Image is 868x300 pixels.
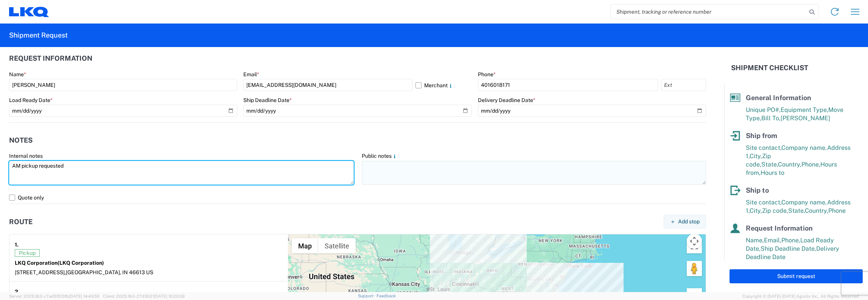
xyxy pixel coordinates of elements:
[243,97,292,104] label: Ship Deadline Date
[15,249,40,257] span: Pickup
[687,234,702,249] button: Map camera controls
[478,71,496,78] label: Phone
[746,144,781,151] span: Site contact,
[746,224,813,232] span: Request Information
[781,106,828,113] span: Equipment Type,
[154,294,185,298] span: [DATE] 10:20:09
[801,161,820,168] span: Phone,
[761,161,778,168] span: State,
[781,237,800,244] span: Phone,
[9,294,100,298] span: Server: 2025.18.0-c7ad5f513fb
[828,207,846,214] span: Phone
[678,218,700,225] span: Add stop
[243,71,259,78] label: Email
[761,169,784,176] span: Hours to
[69,294,100,298] span: [DATE] 14:43:55
[9,71,26,78] label: Name
[58,260,104,266] span: (LKQ Corporation)
[746,106,781,113] span: Unique PO#,
[764,237,781,244] span: Email,
[778,161,801,168] span: Country,
[103,294,185,298] span: Client: 2025.18.0-27d3021
[9,218,33,226] h2: Route
[730,269,863,283] button: Submit request
[761,245,816,252] span: Ship Deadline Date,
[478,97,535,104] label: Delivery Deadline Date
[15,269,66,275] span: [STREET_ADDRESS],
[9,152,43,159] label: Internal notes
[750,207,762,214] span: City,
[415,79,472,91] label: Merchant
[746,237,764,244] span: Name,
[746,199,781,206] span: Site contact,
[66,269,153,275] span: [GEOGRAPHIC_DATA], IN 46613 US
[9,137,33,144] h2: Notes
[362,152,398,159] label: Public notes
[376,294,396,298] a: Feedback
[805,207,828,214] span: Country,
[661,79,706,91] input: Ext
[9,55,92,62] h2: Request Information
[9,31,68,40] h2: Shipment Request
[746,132,777,140] span: Ship from
[687,261,702,276] button: Drag Pegman onto the map to open Street View
[15,287,20,296] strong: 2.
[9,97,53,104] label: Load Ready Date
[358,294,377,298] a: Support
[9,192,706,204] label: Quote only
[750,152,762,160] span: City,
[742,293,859,300] span: Copyright © [DATE]-[DATE] Agistix Inc., All Rights Reserved
[781,115,830,122] span: [PERSON_NAME]
[781,199,827,206] span: Company name,
[15,260,104,266] strong: LKQ Corporation
[611,5,807,19] input: Shipment, tracking or reference number
[292,238,318,253] button: Show street map
[746,186,769,194] span: Ship to
[781,144,827,151] span: Company name,
[664,215,706,229] button: Add stop
[15,240,19,249] strong: 1.
[318,238,356,253] button: Show satellite imagery
[762,207,788,214] span: Zip code,
[761,115,781,122] span: Bill To,
[731,63,808,72] h2: Shipment Checklist
[746,94,811,102] span: General Information
[788,207,805,214] span: State,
